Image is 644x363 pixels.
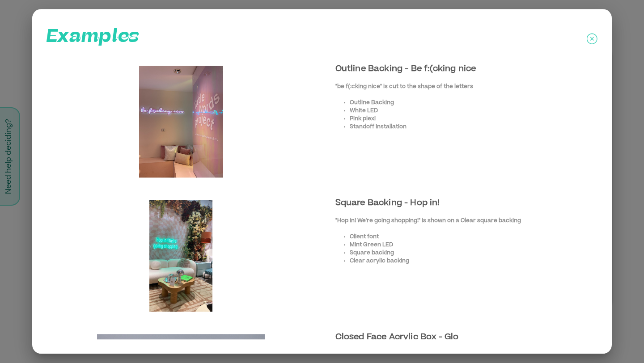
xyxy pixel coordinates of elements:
[350,100,394,106] span: Outline Backing
[335,332,576,344] p: Closed Face Acrylic Box - Glo
[350,234,379,240] span: Client font
[335,63,576,76] p: Outline Backing - Be f:(cking nice
[47,23,140,50] p: Examples
[335,198,576,210] p: Square Backing - Hop in!
[350,242,393,248] span: Mint Green LED
[335,218,521,224] span: "Hop in! We're going shopping!" is shown on a Clear square backing
[350,258,409,264] span: Clear acrylic backing
[149,200,212,312] img: Example
[350,250,394,256] span: Square backing
[335,84,473,89] span: "be f(:cking nice" is cut to the shape of the letters
[350,108,378,114] span: White LED
[139,66,223,177] img: Example
[350,124,407,130] span: Standoff installation
[350,116,376,122] span: Pink plexi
